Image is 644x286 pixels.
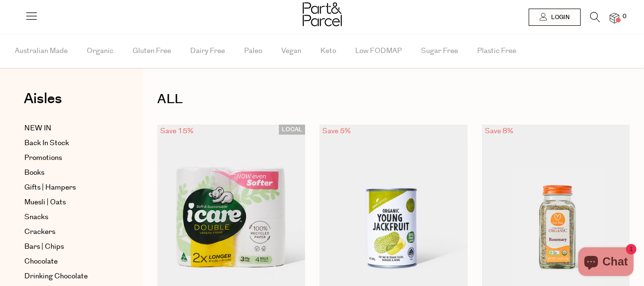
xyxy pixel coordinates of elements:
span: Australian Made [15,34,68,68]
span: Low FODMAP [355,34,402,68]
a: NEW IN [24,123,111,134]
a: Bars | Chips [24,241,111,253]
span: Login [549,13,570,21]
a: Promotions [24,152,111,164]
span: Plastic Free [477,34,516,68]
span: Keto [320,34,336,68]
a: Drinking Chocolate [24,271,111,282]
span: Paleo [244,34,262,68]
a: Snacks [24,212,111,223]
div: Save 5% [319,125,354,138]
a: 0 [610,13,619,23]
a: Back In Stock [24,138,111,149]
span: Gifts | Hampers [24,182,76,193]
img: Part&Parcel [303,2,342,26]
a: Books [24,167,111,179]
span: Chocolate [24,256,58,267]
h1: ALL [157,88,630,110]
span: Drinking Chocolate [24,271,88,282]
a: Crackers [24,226,111,238]
span: Dairy Free [190,34,225,68]
span: 0 [620,12,629,21]
a: Login [529,9,581,26]
span: Snacks [24,212,48,223]
span: Sugar Free [421,34,458,68]
div: Save 8% [482,125,516,138]
span: Vegan [281,34,301,68]
a: Aisles [24,92,62,116]
span: Books [24,167,44,179]
a: Muesli | Oats [24,197,111,208]
div: Save 15% [157,125,196,138]
span: Gluten Free [133,34,171,68]
a: Chocolate [24,256,111,267]
span: Aisles [24,88,62,109]
span: NEW IN [24,123,51,134]
span: Muesli | Oats [24,197,66,208]
span: Back In Stock [24,138,69,149]
span: Promotions [24,152,62,164]
a: Gifts | Hampers [24,182,111,193]
span: LOCAL [279,125,305,135]
span: Organic [87,34,113,68]
span: Bars | Chips [24,241,64,253]
inbox-online-store-chat: Shopify online store chat [575,247,636,278]
span: Crackers [24,226,55,238]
